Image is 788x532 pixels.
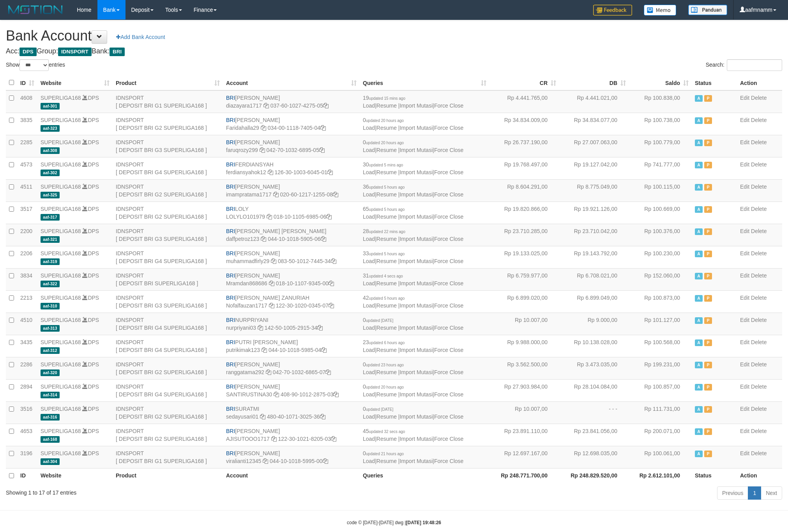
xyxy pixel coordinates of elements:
a: Delete [751,184,767,190]
a: Copy 122301020034507 to clipboard [329,302,334,309]
a: Delete [751,117,767,123]
img: panduan.png [688,5,727,15]
span: updated 22 mins ago [369,230,405,234]
span: aaf-325 [41,192,60,198]
a: Edit [740,206,749,212]
a: Edit [740,228,749,234]
a: Delete [751,250,767,256]
td: DPS [37,201,113,224]
a: Load [363,302,375,309]
a: Copy 037601027427505 to clipboard [323,103,329,109]
a: SANTIRUSTINA30 [226,391,272,398]
a: Nofalfauzan1717 [226,302,267,309]
td: Rp 100.669,00 [629,201,692,224]
td: FERDIANSYAH 126-30-1003-6045-01 [223,157,360,179]
a: Resume [376,325,397,331]
a: AJISUTOOO1717 [226,436,270,442]
a: Edit [740,117,749,123]
td: IDNSPORT [ DEPOSIT BRI G4 SUPERLIGA168 ] [113,246,223,268]
a: Import Mutasi [399,125,433,131]
a: Edit [740,384,749,390]
th: Website: activate to sort column ascending [37,75,113,90]
span: aaf-302 [41,170,60,176]
td: IDNSPORT [ DEPOSIT BRI G2 SUPERLIGA168 ] [113,113,223,135]
td: DPS [37,224,113,246]
a: Edit [740,161,749,168]
a: Copy 480401071302536 to clipboard [320,414,325,420]
span: Active [695,117,703,124]
a: Delete [751,450,767,456]
a: ferdiansyahok12 [226,169,266,175]
a: Edit [740,139,749,145]
a: faruqrozy299 [226,147,258,153]
a: Copy AJISUTOOO1717 to clipboard [271,436,277,442]
a: Copy imampratama1717 to clipboard [273,191,279,198]
a: SUPERLIGA168 [41,161,81,168]
a: imampratama1717 [226,191,272,198]
a: Force Close [434,391,463,398]
a: Next [761,486,782,500]
a: Load [363,147,375,153]
th: DB: activate to sort column ascending [559,75,629,90]
span: | | | [363,228,463,242]
a: ranggatama292 [226,369,264,375]
td: Rp 19.768.497,00 [489,157,559,179]
td: Rp 27.007.063,00 [559,135,629,157]
a: Load [363,103,375,109]
span: Paused [704,228,712,235]
a: Force Close [434,169,463,175]
a: Copy 018101107934500 to clipboard [329,280,334,286]
a: SUPERLIGA168 [41,228,81,234]
a: Previous [717,486,748,500]
a: Edit [740,317,749,323]
span: aaf-308 [41,147,60,154]
a: Delete [751,272,767,279]
a: Import Mutasi [399,391,433,398]
a: Copy 044101018598504 to clipboard [321,347,327,353]
a: Force Close [434,147,463,153]
td: Rp 34.834.077,00 [559,113,629,135]
a: Load [363,436,375,442]
a: Load [363,325,375,331]
span: BRI [226,117,235,123]
td: Rp 100.376,00 [629,224,692,246]
td: 4608 [17,90,37,113]
span: Active [695,162,703,168]
a: Resume [376,236,397,242]
td: Rp 100.838,00 [629,90,692,113]
a: Copy muhammadfirly29 to clipboard [271,258,276,264]
a: Copy Nofalfauzan1717 to clipboard [269,302,274,309]
a: Force Close [434,347,463,353]
a: Force Close [434,325,463,331]
td: DPS [37,246,113,268]
a: Resume [376,147,397,153]
a: SUPERLIGA168 [41,295,81,301]
span: updated 5 hours ago [369,207,405,212]
a: muhammadfirly29 [226,258,269,264]
a: SUPERLIGA168 [41,361,81,368]
a: Copy Faridahalla29 to clipboard [261,125,266,131]
span: Paused [704,184,712,191]
a: SUPERLIGA168 [41,428,81,434]
a: Copy 044101018590506 to clipboard [321,236,326,242]
a: Edit [740,450,749,456]
td: 3517 [17,201,37,224]
td: 4573 [17,157,37,179]
a: Copy ferdiansyahok12 to clipboard [268,169,273,175]
h1: Bank Account [6,28,782,44]
label: Show entries [6,59,65,71]
a: Resume [376,302,397,309]
a: Load [363,169,375,175]
a: Import Mutasi [399,458,433,464]
span: updated 5 mins ago [369,163,403,167]
a: Delete [751,161,767,168]
a: Import Mutasi [399,414,433,420]
a: SUPERLIGA168 [41,95,81,101]
a: Delete [751,95,767,101]
a: Copy Mramdan868686 to clipboard [269,280,274,286]
a: Import Mutasi [399,369,433,375]
span: | | | [363,161,463,175]
a: Load [363,214,375,220]
a: Delete [751,406,767,412]
a: Force Close [434,191,463,198]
